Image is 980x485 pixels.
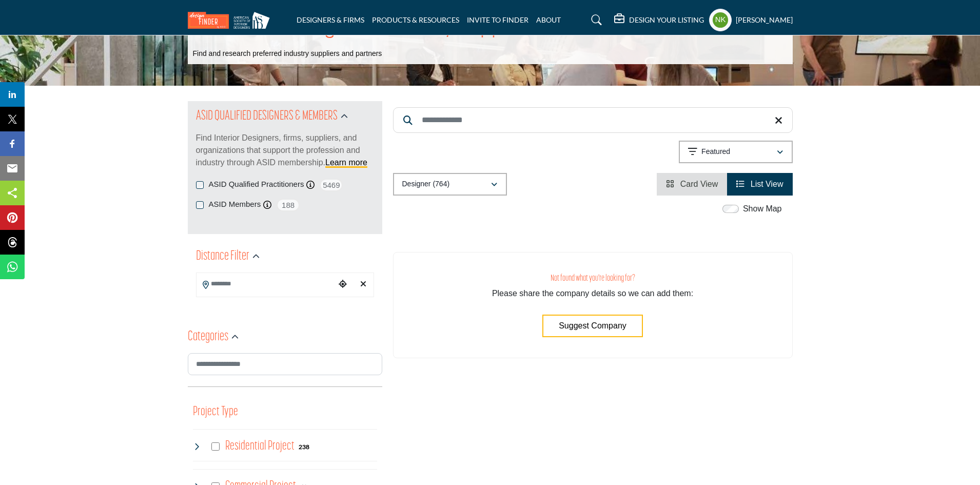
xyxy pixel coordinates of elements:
a: INVITE TO FINDER [467,15,528,24]
label: ASID Members [209,199,261,210]
input: Search Location [197,274,335,294]
span: List View [751,180,783,188]
input: ASID Members checkbox [196,201,204,209]
label: ASID Qualified Practitioners [209,179,304,190]
span: 188 [277,199,300,211]
p: Designer (764) [402,179,450,189]
p: Find Interior Designers, firms, suppliers, and organizations that support the profession and indu... [196,132,374,169]
input: Search Keyword [393,107,793,133]
li: List View [727,173,792,196]
span: Suggest Company [559,321,626,330]
p: Featured [701,147,730,157]
input: ASID Qualified Practitioners checkbox [196,181,204,189]
h5: DESIGN YOUR LISTING [629,15,704,25]
a: Search [581,12,609,28]
button: Show hide supplier dropdown [709,9,732,31]
a: DESIGNERS & FIRMS [297,15,364,24]
button: Project Type [193,402,238,422]
div: 238 Results For Residential Project [299,442,309,451]
a: View Card [666,180,718,188]
input: Select Residential Project checkbox [211,442,220,451]
h5: [PERSON_NAME] [736,15,793,25]
p: Find and research preferred industry suppliers and partners [193,49,382,59]
h2: Categories [188,328,228,346]
span: 5469 [320,179,343,191]
button: Designer (764) [393,173,507,196]
img: Site Logo [188,12,275,29]
div: DESIGN YOUR LISTING [614,14,704,26]
a: PRODUCTS & RESOURCES [372,15,459,24]
div: Choose your current location [335,274,350,296]
h2: ASID QUALIFIED DESIGNERS & MEMBERS [196,107,338,126]
a: Learn more [325,158,367,167]
button: Suggest Company [542,315,643,337]
h2: Distance Filter [196,247,249,266]
a: View List [736,180,783,188]
li: Card View [657,173,727,196]
a: ABOUT [536,15,561,24]
button: Featured [679,141,793,163]
b: 238 [299,443,309,451]
h3: Not found what you're looking for? [414,273,772,284]
div: Clear search location [356,274,371,296]
input: Search Category [188,353,382,375]
h4: Residential Project: Types of projects range from simple residential renovations to highly comple... [225,437,295,455]
span: Please share the company details so we can add them: [492,289,693,298]
span: Card View [680,180,718,188]
label: Show Map [743,203,782,215]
